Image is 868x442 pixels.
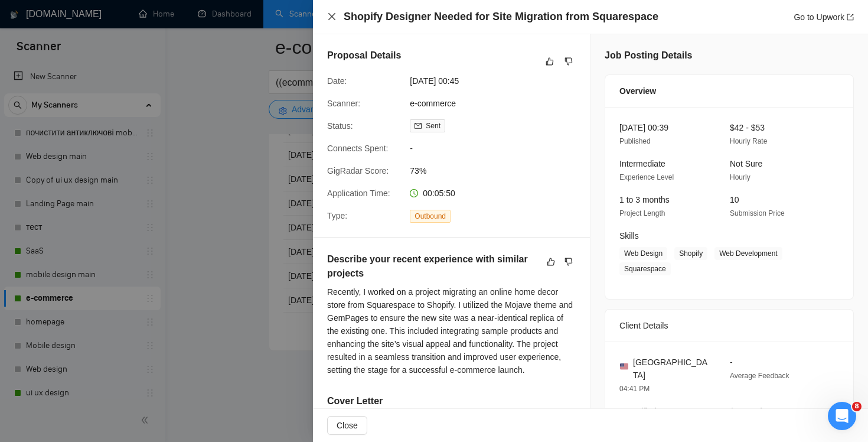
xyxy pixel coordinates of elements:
[730,372,789,380] span: Average Feedback
[410,97,587,110] span: e-commerce
[619,310,839,342] div: Client Details
[730,357,733,367] span: -
[327,166,389,175] span: GigRadar Score:
[730,407,786,416] span: $0K Total Spent
[730,173,750,181] span: Hourly
[847,14,854,21] span: export
[564,57,573,66] span: dislike
[605,48,692,63] h5: Job Posting Details
[327,121,353,131] span: Status:
[633,356,711,382] span: [GEOGRAPHIC_DATA]
[423,188,455,198] span: 00:05:50
[828,402,856,430] iframe: Intercom live chat
[714,247,782,260] span: Web Development
[674,247,707,260] span: Shopify
[327,48,401,63] h5: Proposal Details
[327,285,576,376] div: Recently, I worked on a project migrating an online home decor store from Squarespace to Shopify....
[327,394,383,408] h5: Cover Letter
[619,137,651,145] span: Published
[619,262,671,275] span: Squarespace
[562,255,576,269] button: dislike
[327,211,347,220] span: Type:
[543,54,557,69] button: like
[852,402,862,411] span: 8
[337,419,358,432] span: Close
[410,210,451,223] span: Outbound
[344,9,658,24] h4: Shopify Designer Needed for Site Migration from Squarespace
[410,74,587,87] span: [DATE] 00:45
[546,57,554,66] span: like
[547,257,555,266] span: like
[562,54,576,69] button: dislike
[730,159,762,168] span: Not Sure
[327,99,360,108] span: Scanner:
[619,159,665,168] span: Intermediate
[730,123,765,132] span: $42 - $53
[730,137,767,145] span: Hourly Rate
[327,12,337,22] button: Close
[619,123,668,132] span: [DATE] 00:39
[426,122,440,130] span: Sent
[564,257,573,266] span: dislike
[327,252,539,281] h5: Describe your recent experience with similar projects
[327,76,347,86] span: Date:
[794,12,854,22] a: Go to Upworkexport
[619,173,674,181] span: Experience Level
[410,189,418,197] span: clock-circle
[730,209,785,217] span: Submission Price
[619,407,657,416] span: Unverified
[619,209,665,217] span: Project Length
[327,12,337,21] span: close
[619,247,667,260] span: Web Design
[327,144,389,153] span: Connects Spent:
[619,195,670,204] span: 1 to 3 months
[415,122,422,129] span: mail
[730,195,739,204] span: 10
[619,84,656,97] span: Overview
[410,142,587,155] span: -
[410,164,587,177] span: 73%
[619,385,650,393] span: 04:41 PM
[327,188,390,198] span: Application Time:
[544,255,558,269] button: like
[327,416,367,435] button: Close
[619,231,639,240] span: Skills
[620,362,628,370] img: 🇺🇸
